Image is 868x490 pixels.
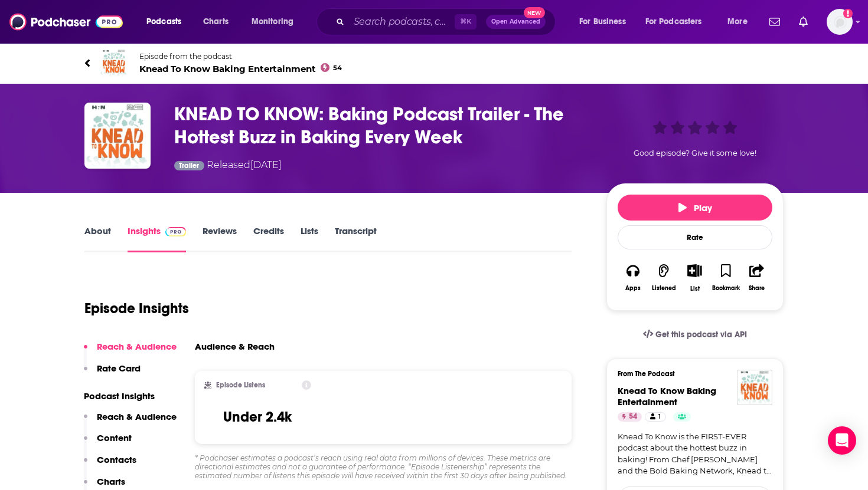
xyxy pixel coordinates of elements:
h1: Episode Insights [84,300,189,317]
span: ⌘ K [455,14,477,29]
p: Charts [97,476,125,487]
div: Rate [618,225,772,249]
button: open menu [243,12,309,31]
span: Podcasts [146,14,181,30]
button: Rate Card [84,363,141,384]
p: Reach & Audience [97,411,177,422]
a: 54 [618,412,642,422]
button: Contacts [84,454,136,476]
button: Reach & Audience [84,411,177,433]
a: Reviews [203,225,237,252]
span: Episode from the podcast [139,52,342,61]
img: Knead To Know Baking Entertainment [100,49,128,77]
a: About [84,225,111,252]
span: Monitoring [252,14,293,30]
button: Share [742,256,772,300]
input: Search podcasts, credits, & more... [349,12,455,31]
div: Apps [625,285,641,292]
button: Reach & Audience [84,341,177,363]
a: Knead To Know Baking EntertainmentEpisode from the podcastKnead To Know Baking Entertainment54 [84,49,784,77]
a: Get this podcast via API [634,320,756,349]
button: Apps [618,256,648,300]
a: InsightsPodchaser Pro [128,225,186,252]
div: Show More ButtonList [680,256,710,300]
a: Lists [301,225,318,252]
span: Logged in as systemsteam [827,9,853,35]
svg: Add a profile image [843,9,853,18]
p: Reach & Audience [97,341,177,352]
h2: Episode Listens [216,381,265,389]
a: Show notifications dropdown [765,12,785,32]
h3: Audience & Reach [195,341,275,352]
span: For Podcasters [645,14,702,30]
div: Released [DATE] [174,158,282,174]
p: Podcast Insights [84,390,177,402]
div: Listened [652,285,676,292]
a: Transcript [335,225,377,252]
span: Knead To Know Baking Entertainment [139,63,342,74]
span: 54 [333,65,342,71]
span: Charts [203,14,229,30]
div: Open Intercom Messenger [828,426,856,455]
button: Show profile menu [827,9,853,35]
img: Podchaser - Follow, Share and Rate Podcasts [9,11,123,33]
div: Share [749,285,765,292]
a: 1 [645,412,666,422]
span: Open Advanced [491,19,540,25]
span: Play [678,202,712,213]
img: User Profile [827,9,853,35]
button: open menu [138,12,197,31]
a: Credits [253,225,284,252]
button: open menu [571,12,641,31]
p: Content [97,432,132,443]
h3: From The Podcast [618,370,763,378]
button: Play [618,195,772,221]
button: Listened [648,256,679,300]
h3: KNEAD TO KNOW: Baking Podcast Trailer - The Hottest Buzz in Baking Every Week [174,103,588,149]
span: Good episode? Give it some love! [634,149,756,157]
span: New [524,7,545,18]
img: Podchaser Pro [165,227,186,236]
div: Search podcasts, credits, & more... [328,8,567,35]
button: Open AdvancedNew [486,15,546,29]
button: Content [84,432,132,454]
button: Bookmark [710,256,741,300]
a: Knead To Know Baking Entertainment [618,385,716,407]
button: open menu [719,12,762,31]
img: KNEAD TO KNOW: Baking Podcast Trailer - The Hottest Buzz in Baking Every Week [84,103,151,169]
span: Get this podcast via API [655,330,747,340]
span: 54 [629,411,637,423]
p: Rate Card [97,363,141,374]
h3: Under 2.4k [223,408,292,426]
div: Bookmark [712,285,740,292]
span: More [727,14,748,30]
div: List [690,285,700,292]
div: * Podchaser estimates a podcast’s reach using real data from millions of devices. These metrics a... [195,453,572,480]
a: Show notifications dropdown [794,12,812,32]
img: Knead To Know Baking Entertainment [737,370,772,405]
button: Show More Button [683,264,707,277]
span: For Business [579,14,626,30]
a: Charts [195,12,236,31]
a: Knead To Know is the FIRST-EVER podcast about the hottest buzz in baking! From Chef [PERSON_NAME]... [618,431,772,477]
p: Contacts [97,454,136,465]
button: open menu [638,12,719,31]
span: 1 [658,411,661,423]
span: Trailer [179,162,199,169]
